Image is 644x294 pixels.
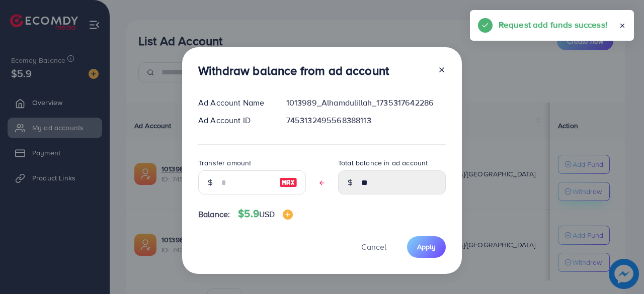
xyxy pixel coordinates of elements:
h4: $5.9 [238,208,293,220]
span: Cancel [361,241,386,252]
div: Ad Account ID [190,115,278,126]
img: image [283,210,293,220]
h3: Withdraw balance from ad account [198,63,389,78]
span: USD [259,209,275,220]
label: Total balance in ad account [338,158,428,168]
div: 7453132495568388113 [278,115,454,126]
span: Apply [417,242,436,252]
span: Balance: [198,209,230,220]
div: Ad Account Name [190,97,278,109]
label: Transfer amount [198,158,251,168]
h5: Request add funds success! [499,18,607,31]
div: 1013989_Alhamdulillah_1735317642286 [278,97,454,109]
button: Apply [407,236,446,258]
img: image [279,176,297,188]
button: Cancel [349,236,399,258]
